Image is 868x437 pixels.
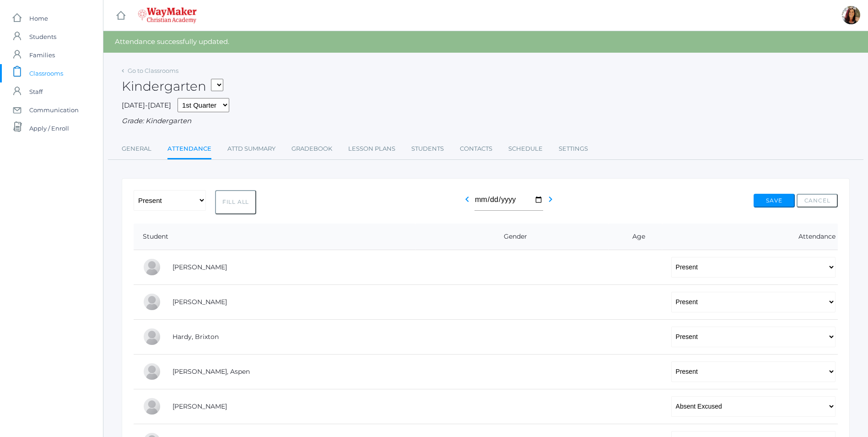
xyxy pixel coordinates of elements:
div: Gina Pecor [842,6,860,24]
a: chevron_left [462,198,473,207]
div: Abigail Backstrom [143,258,161,276]
img: waymaker-logo-stack-white-1602f2b1af18da31a5905e9982d058868370996dac5278e84edea6dabf9a3315.png [138,7,197,23]
span: Families [29,46,55,64]
a: Contacts [460,140,492,158]
span: Communication [29,101,79,119]
button: Fill All [215,190,256,214]
div: Attendance successfully updated. [103,31,868,53]
i: chevron_left [462,194,473,205]
span: Apply / Enroll [29,119,69,137]
a: General [122,140,151,158]
a: Go to Classrooms [128,67,178,74]
a: Schedule [508,140,543,158]
th: Age [609,224,662,250]
span: Students [29,27,56,46]
button: Cancel [797,194,838,208]
div: Aspen Hemingway [143,362,161,381]
a: [PERSON_NAME], Aspen [173,367,250,376]
th: Attendance [662,224,838,250]
a: [PERSON_NAME] [173,263,227,271]
a: [PERSON_NAME] [173,298,227,306]
i: chevron_right [545,194,556,205]
span: Home [29,9,48,27]
a: chevron_right [545,198,556,207]
div: Nolan Gagen [143,293,161,311]
a: Settings [559,140,588,158]
a: Hardy, Brixton [173,333,219,341]
div: Nico Hurley [143,397,161,415]
span: Classrooms [29,64,63,82]
a: Lesson Plans [348,140,395,158]
a: Students [411,140,444,158]
a: Attendance [167,140,211,159]
span: [DATE]-[DATE] [122,101,171,109]
a: Gradebook [291,140,332,158]
th: Student [134,224,415,250]
a: Attd Summary [227,140,275,158]
span: Staff [29,82,43,101]
h2: Kindergarten [122,79,223,93]
a: [PERSON_NAME] [173,402,227,410]
th: Gender [415,224,609,250]
div: Brixton Hardy [143,328,161,346]
button: Save [754,194,795,208]
div: Grade: Kindergarten [122,116,850,126]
